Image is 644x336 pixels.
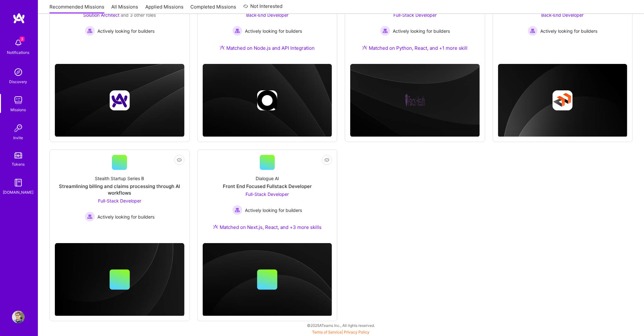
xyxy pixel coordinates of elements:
[203,64,332,137] img: cover
[203,243,332,316] img: cover
[98,198,141,203] span: Full-Stack Developer
[312,330,342,334] a: Terms of Service
[243,3,283,14] a: Not Interested
[177,157,182,162] i: icon EyeClosed
[12,94,25,106] img: teamwork
[220,45,315,51] div: Matched on Node.js and API Integration
[109,90,130,111] img: Company logo
[528,26,538,36] img: Actively looking for builders
[12,311,25,323] img: User Avatar
[324,157,329,162] i: icon EyeClosed
[542,12,584,18] span: Back-End Developer
[256,175,279,182] div: Dialogue AI
[191,3,236,14] a: Completed Missions
[85,212,95,222] img: Actively looking for builders
[10,311,26,323] a: User Avatar
[232,26,242,36] img: Actively looking for builders
[246,12,288,18] span: Back-End Developer
[55,155,184,233] a: Stealth Startup Series BStreamlining billing and claims processing through AI workflowsFull-Stack...
[12,122,25,134] img: Invite
[83,12,119,18] span: Solution Architect
[85,26,95,36] img: Actively looking for builders
[213,224,218,229] img: Ateam Purple Icon
[7,49,30,56] div: Notifications
[55,243,184,316] img: cover
[246,191,289,197] span: Full-Stack Developer
[220,45,225,50] img: Ateam Purple Icon
[14,134,23,141] div: Invite
[55,64,184,137] img: cover
[223,183,312,190] div: Front End Focused Fullstack Developer
[97,28,154,34] span: Actively looking for builders
[55,183,184,196] div: Streamlining billing and claims processing through AI workflows
[393,28,450,34] span: Actively looking for builders
[362,45,467,51] div: Matched on Python, React, and +1 more skill
[553,90,573,111] img: Company logo
[97,214,154,220] span: Actively looking for builders
[145,3,183,14] a: Applied Missions
[13,13,25,24] img: logo
[344,330,370,334] a: Privacy Policy
[12,176,25,189] img: guide book
[203,155,332,238] a: Dialogue AIFront End Focused Fullstack DeveloperFull-Stack Developer Actively looking for builder...
[540,28,597,34] span: Actively looking for builders
[257,90,277,111] img: Company logo
[245,28,302,34] span: Actively looking for builders
[12,37,25,49] img: bell
[9,78,27,85] div: Discovery
[3,189,34,196] div: [DOMAIN_NAME]
[12,161,25,168] div: Tokens
[38,317,644,333] div: © 2025 ATeams Inc., All rights reserved.
[312,330,370,334] span: |
[232,205,242,215] img: Actively looking for builders
[380,26,390,36] img: Actively looking for builders
[20,37,25,42] span: 3
[405,90,425,111] img: Company logo
[15,152,22,158] img: tokens
[393,12,437,18] span: Full-Stack Developer
[121,12,156,18] span: and 3 other roles
[350,64,480,137] img: cover
[362,45,367,50] img: Ateam Purple Icon
[213,224,322,231] div: Matched on Next.js, React, and +3 more skills
[498,64,628,137] img: cover
[245,207,302,214] span: Actively looking for builders
[49,3,104,14] a: Recommended Missions
[12,66,25,78] img: discovery
[112,3,138,14] a: All Missions
[95,175,144,182] div: Stealth Startup Series B
[11,106,26,113] div: Missions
